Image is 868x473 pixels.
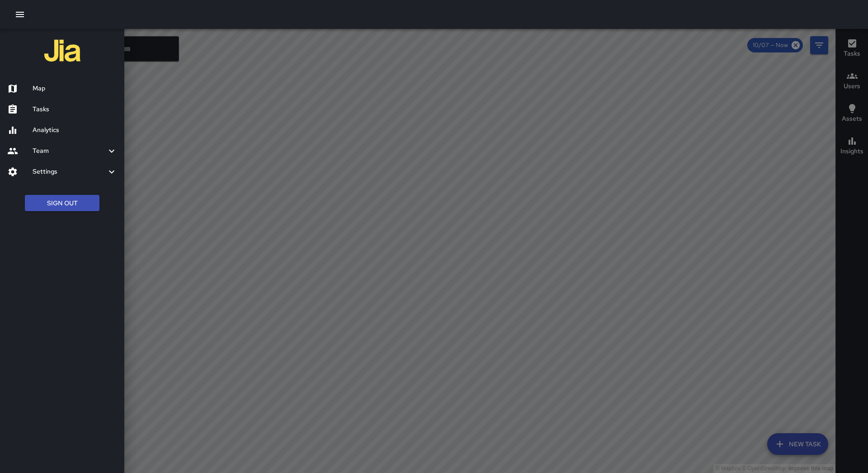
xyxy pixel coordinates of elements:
[33,104,117,114] h6: Tasks
[33,84,117,94] h6: Map
[33,167,106,177] h6: Settings
[33,125,117,135] h6: Analytics
[33,146,106,156] h6: Team
[44,33,80,69] img: jia-logo
[25,195,99,212] button: Sign Out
